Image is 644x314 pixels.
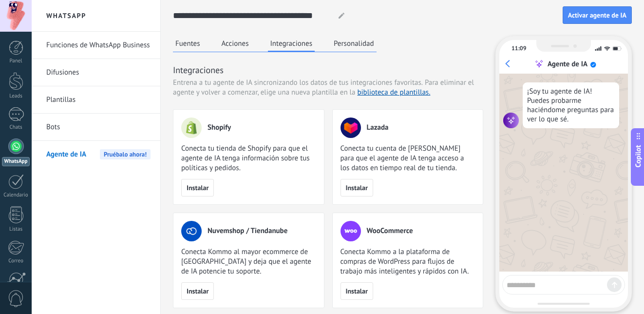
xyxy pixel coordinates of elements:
button: Acciones [219,36,251,51]
button: Personalidad [331,36,377,51]
span: Shopify [208,123,231,133]
div: Leads [2,93,30,99]
button: Integraciones [268,36,315,52]
span: Lazada [367,123,389,133]
span: Pruébalo ahora! [100,149,151,159]
span: Copilot [633,145,643,168]
span: Instalar [346,288,368,294]
span: Activar agente de IA [568,12,626,19]
button: Instalar [341,282,373,300]
img: agent icon [503,113,519,128]
span: Instalar [187,288,208,294]
div: 11:09 [511,45,526,52]
div: Agente de IA [548,59,587,69]
div: Correo [2,258,30,264]
span: WooCommerce [367,226,413,236]
a: Agente de IA Pruébalo ahora! [46,141,151,168]
li: Bots [32,114,160,141]
span: Instalar [346,184,368,191]
span: Nuvemshop / Tiendanube [208,226,287,236]
li: Funciones de WhatsApp Business [32,32,160,59]
span: Para eliminar el agente y volver a comenzar, elige una nueva plantilla en la [173,78,474,97]
li: Difusiones [32,59,160,86]
div: Calendario [2,192,30,198]
div: Chats [2,124,30,131]
button: Instalar [181,282,214,300]
span: Conecta Kommo al mayor ecommerce de [GEOGRAPHIC_DATA] y deja que el agente de IA potencie tu sopo... [181,247,316,276]
a: Bots [46,114,151,141]
a: Difusiones [46,59,151,86]
span: Instalar [187,184,208,191]
a: Funciones de WhatsApp Business [46,32,151,59]
a: biblioteca de plantillas. [357,88,430,97]
span: Entrena a tu agente de IA sincronizando los datos de tus integraciones favoritas. [173,78,423,88]
span: Conecta Kommo a la plataforma de compras de WordPress para flujos de trabajo más inteligentes y r... [341,247,475,276]
button: Instalar [181,179,214,196]
button: Instalar [341,179,373,196]
div: ¡Soy tu agente de IA! Puedes probarme haciéndome preguntas para ver lo que sé. [523,82,619,128]
span: Conecta tu cuenta de [PERSON_NAME] para que el agente de IA tenga acceso a los datos en tiempo re... [341,144,475,173]
a: Plantillas [46,86,151,114]
h3: Integraciones [173,64,483,76]
li: Plantillas [32,86,160,114]
span: Agente de IA [46,141,86,168]
div: Panel [2,58,30,64]
button: Activar agente de IA [563,6,632,24]
button: Fuentes [173,36,203,51]
span: Conecta tu tienda de Shopify para que el agente de IA tenga información sobre tus políticas y ped... [181,144,316,173]
div: Listas [2,226,30,233]
li: Agente de IA [32,141,160,168]
div: WhatsApp [2,157,30,166]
